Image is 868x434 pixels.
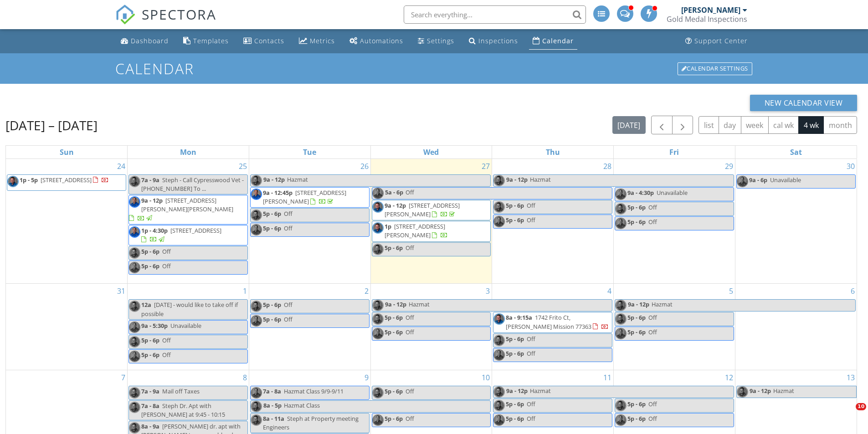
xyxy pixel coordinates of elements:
[506,400,524,408] span: 5p - 6p
[768,116,799,134] button: cal wk
[845,159,857,174] a: Go to August 30, 2025
[141,351,159,359] span: 5p - 6p
[115,284,127,298] a: Go to August 31, 2025
[6,284,128,370] td: Go to August 31, 2025
[627,400,646,408] span: 5p - 6p
[741,116,769,134] button: week
[414,33,458,50] a: Settings
[615,203,627,214] img: dsc_00492.jpg
[263,414,284,423] span: 8a - 11a
[530,175,551,184] span: Hazmat
[284,209,293,218] span: Off
[129,226,140,238] img: edmund_headshot.jpg
[421,146,441,158] a: Wednesday
[627,313,646,322] span: 5p - 6p
[263,401,282,412] span: 8a - 5p
[372,244,384,255] img: dsc_00492.jpg
[615,300,627,311] img: dsc_00492.jpg
[237,159,249,174] a: Go to August 25, 2025
[506,349,524,357] span: 5p - 6p
[254,36,284,45] div: Contacts
[606,284,613,298] a: Go to September 4, 2025
[385,300,407,311] span: 9a - 12p
[615,414,627,426] img: edmund_headshot.jpg
[601,370,613,385] a: Go to September 11, 2025
[129,196,233,222] a: 9a - 12p [STREET_ADDRESS][PERSON_NAME][PERSON_NAME]
[530,387,551,395] span: Hazmat
[627,189,654,197] span: 9a - 4:30p
[542,36,574,45] div: Calendar
[493,349,505,361] img: edmund_headshot.jpg
[385,222,391,230] span: 1p
[648,400,657,408] span: Off
[141,422,159,430] span: 8a - 9a
[263,189,346,205] a: 9a - 12:45p [STREET_ADDRESS][PERSON_NAME]
[652,300,673,308] span: Hazmat
[372,221,491,241] a: 1p [STREET_ADDRESS][PERSON_NAME]
[506,386,528,398] span: 9a - 12p
[385,387,403,395] span: 5p - 6p
[241,370,249,385] a: Go to September 8, 2025
[615,313,627,325] img: dsc_00492.jpg
[370,284,492,370] td: Go to September 3, 2025
[527,414,535,423] span: Off
[129,422,140,434] img: dsc_00492.jpg
[128,195,248,225] a: 9a - 12p [STREET_ADDRESS][PERSON_NAME][PERSON_NAME]
[627,300,650,311] span: 9a - 12p
[409,300,430,308] span: Hazmat
[627,218,646,226] span: 5p - 6p
[770,176,801,184] span: Unavailable
[719,116,741,134] button: day
[856,403,866,410] span: 10
[178,146,198,158] a: Monday
[359,159,370,174] a: Go to August 26, 2025
[129,387,140,398] img: dsc_00492.jpg
[372,200,491,220] a: 9a - 12p [STREET_ADDRESS][PERSON_NAME]
[723,370,735,385] a: Go to September 12, 2025
[385,328,403,336] span: 5p - 6p
[406,313,414,322] span: Off
[615,218,627,229] img: edmund_headshot.jpg
[465,33,522,50] a: Inspections
[372,300,384,311] img: dsc_00492.jpg
[845,370,857,385] a: Go to September 13, 2025
[506,313,532,322] span: 8a - 9:15a
[141,226,168,235] span: 1p - 4:30p
[406,328,414,336] span: Off
[162,351,171,359] span: Off
[180,33,232,50] a: Templates
[20,176,38,184] span: 1p - 5p
[263,189,346,205] span: [STREET_ADDRESS][PERSON_NAME]
[749,176,767,184] span: 9a - 6p
[251,175,262,186] img: dsc_00492.jpg
[788,146,804,158] a: Saturday
[129,196,140,208] img: edmund_headshot.jpg
[527,349,535,357] span: Off
[129,402,140,413] img: dsc_00492.jpg
[727,284,735,298] a: Go to September 5, 2025
[129,336,140,347] img: dsc_00492.jpg
[372,328,384,339] img: edmund_headshot.jpg
[263,189,293,197] span: 9a - 12:45p
[681,5,740,15] div: [PERSON_NAME]
[263,209,281,218] span: 5p - 6p
[115,5,135,25] img: The Best Home Inspection Software - Spectora
[723,159,735,174] a: Go to August 29, 2025
[385,222,445,239] span: [STREET_ADDRESS][PERSON_NAME]
[141,387,159,395] span: 7a - 9a
[129,176,140,187] img: dsc_00492.jpg
[480,159,492,174] a: Go to August 27, 2025
[162,336,171,344] span: Off
[372,414,384,426] img: edmund_headshot.jpg
[128,225,248,245] a: 1p - 4:30p [STREET_ADDRESS]
[750,95,858,111] button: New Calendar View
[162,247,171,255] span: Off
[385,201,460,218] a: 9a - 12p [STREET_ADDRESS][PERSON_NAME]
[406,414,414,423] span: Off
[614,284,735,370] td: Go to September 5, 2025
[737,176,748,187] img: edmund_headshot.jpg
[129,301,140,312] img: dsc_00492.jpg
[141,262,159,270] span: 5p - 6p
[284,387,344,395] span: Hazmat Class 9/9-9/11
[115,159,127,174] a: Go to August 24, 2025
